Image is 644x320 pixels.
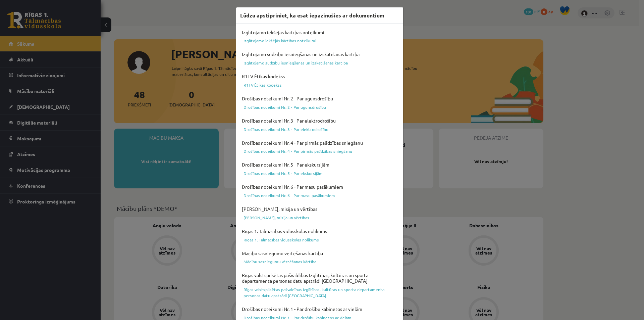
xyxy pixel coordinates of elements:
h4: Drošības noteikumi Nr. 5 - Par ekskursijām [240,160,399,169]
a: Drošības noteikumi Nr. 4 - Par pirmās palīdzības sniegšanu [240,147,399,155]
a: Izglītojamo sūdzību iesniegšanas un izskatīšanas kārtība [240,59,399,67]
h4: Drošības noteikumi Nr. 3 - Par elektrodrošību [240,116,399,125]
a: Drošības noteikumi Nr. 6 - Par masu pasākumiem [240,191,399,199]
h4: Rīgas 1. Tālmācības vidusskolas nolikums [240,227,399,236]
h4: Drošības noteikumi Nr. 1 - Par drošību kabinetos ar vielām [240,305,399,314]
h4: Izglītojamo iekšējās kārtības noteikumi [240,28,399,37]
a: Drošības noteikumi Nr. 5 - Par ekskursijām [240,169,399,177]
h4: R1TV Ētikas kodekss [240,72,399,81]
h4: Drošības noteikumi Nr. 6 - Par masu pasākumiem [240,182,399,191]
a: Rīgas valstspilsētas pašvaldības Izglītības, kultūras un sporta departamenta personas datu apstrā... [240,285,399,300]
h4: Izglītojamo sūdzību iesniegšanas un izskatīšanas kārtība [240,50,399,59]
a: Drošības noteikumi Nr. 3 - Par elektrodrošību [240,125,399,133]
a: Izglītojamo iekšējās kārtības noteikumi [240,37,399,45]
a: Drošības noteikumi Nr. 2 - Par ugunsdrošību [240,103,399,111]
h4: Drošības noteikumi Nr. 4 - Par pirmās palīdzības sniegšanu [240,138,399,147]
a: R1TV Ētikas kodekss [240,81,399,89]
h4: [PERSON_NAME], misija un vērtības [240,204,399,214]
h3: Lūdzu apstipriniet, ka esat iepazinušies ar dokumentiem [240,11,384,19]
h4: Rīgas valstspilsētas pašvaldības Izglītības, kultūras un sporta departamenta personas datu apstrā... [240,271,399,285]
h4: Drošības noteikumi Nr. 2 - Par ugunsdrošību [240,94,399,103]
a: Rīgas 1. Tālmācības vidusskolas nolikums [240,236,399,244]
a: Mācību sasniegumu vērtēšanas kārtība [240,258,399,266]
a: [PERSON_NAME], misija un vērtības [240,214,399,222]
h4: Mācību sasniegumu vērtēšanas kārtība [240,249,399,258]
